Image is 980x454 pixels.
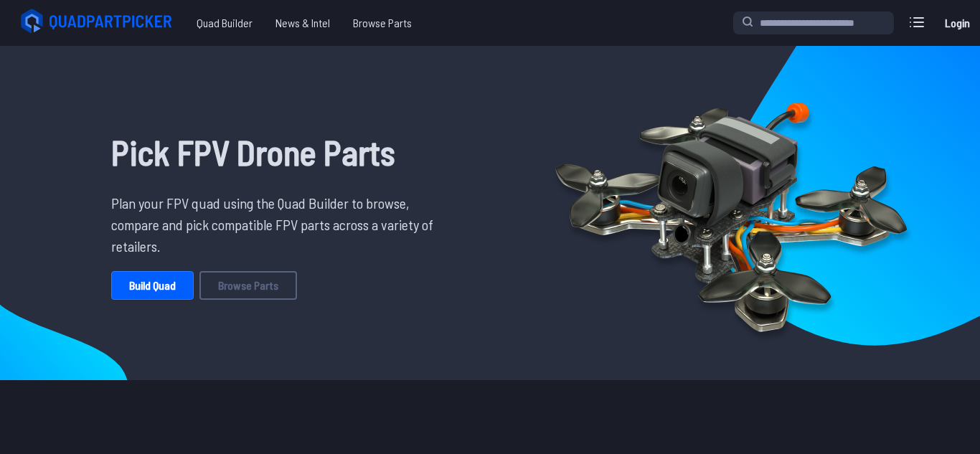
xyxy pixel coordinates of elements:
a: Browse Parts [199,271,297,300]
a: News & Intel [264,9,341,37]
a: Login [940,9,974,37]
a: Build Quad [111,271,194,300]
p: Plan your FPV quad using the Quad Builder to browse, compare and pick compatible FPV parts across... [111,192,444,257]
a: Browse Parts [341,9,423,37]
img: Quadcopter [524,70,938,356]
a: Quad Builder [185,9,264,37]
h1: Pick FPV Drone Parts [111,126,444,178]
